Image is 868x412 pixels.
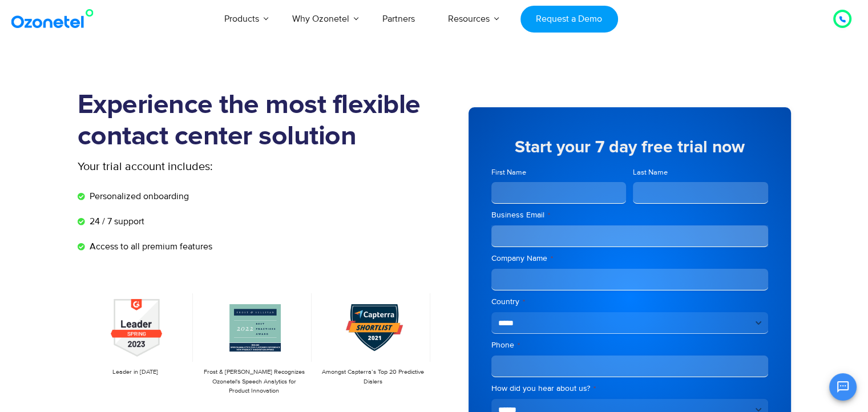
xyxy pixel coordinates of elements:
span: Access to all premium features [87,240,212,253]
p: Your trial account includes: [78,158,349,175]
button: Open chat [829,373,857,401]
label: Company Name [491,253,768,264]
p: Frost & [PERSON_NAME] Recognizes Ozonetel's Speech Analytics for Product Innovation [202,367,306,396]
h5: Start your 7 day free trial now [491,139,768,156]
a: Request a Demo [520,6,618,33]
span: Personalized onboarding [87,189,189,203]
p: Amongst Capterra’s Top 20 Predictive Dialers [321,367,425,386]
h1: Experience the most flexible contact center solution [78,90,434,152]
label: Business Email [491,209,768,221]
span: 24 / 7 support [87,215,144,228]
label: How did you hear about us? [491,383,768,394]
label: Last Name [633,167,768,178]
label: First Name [491,167,627,178]
label: Phone [491,340,768,351]
label: Country [491,296,768,308]
p: Leader in [DATE] [83,367,187,377]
